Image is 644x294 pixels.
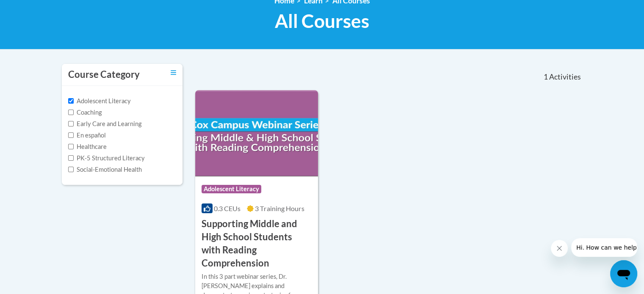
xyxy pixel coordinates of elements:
label: Social-Emotional Health [68,165,142,174]
span: Hi. How can we help? [5,6,69,13]
input: Checkbox for Options [68,167,74,172]
label: PK-5 Structured Literacy [68,154,145,163]
span: 3 Training Hours [255,204,304,212]
label: En español [68,131,106,140]
label: Healthcare [68,142,107,151]
h3: Course Category [68,68,140,81]
img: Course Logo [195,90,318,176]
input: Checkbox for Options [68,110,74,115]
span: Activities [549,72,581,82]
h3: Supporting Middle and High School Students with Reading Comprehension [202,217,312,269]
input: Checkbox for Options [68,121,74,126]
input: Checkbox for Options [68,144,74,149]
iframe: Close message [551,240,568,257]
span: 1 [543,72,547,82]
label: Early Care and Learning [68,119,141,129]
input: Checkbox for Options [68,132,74,138]
a: Toggle collapse [171,68,176,77]
iframe: Message from company [571,238,637,257]
span: Adolescent Literacy [202,185,261,193]
span: 0.3 CEUs [214,204,240,212]
input: Checkbox for Options [68,155,74,161]
iframe: Button to launch messaging window [610,260,637,287]
span: All Courses [275,10,369,32]
label: Adolescent Literacy [68,96,131,106]
label: Coaching [68,108,102,117]
input: Checkbox for Options [68,98,74,104]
